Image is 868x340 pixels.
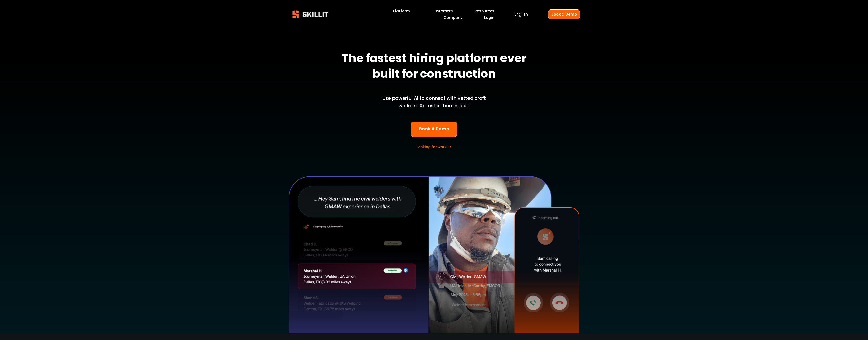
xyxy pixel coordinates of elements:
[474,8,494,14] a: folder dropdown
[474,8,494,14] span: Resources
[548,9,580,19] a: Book a Demo
[393,8,410,14] a: Platform
[411,122,457,137] a: Book A Demo
[288,7,333,22] img: Skillit
[431,8,453,14] a: Customers
[444,14,463,21] a: Company
[514,11,528,17] span: English
[342,49,529,85] strong: The fastest hiring platform ever built for construction
[417,144,451,149] a: Looking for work? >
[484,14,494,21] a: Login
[374,95,494,110] p: Use powerful AI to connect with vetted craft workers 10x faster than Indeed
[514,11,528,18] div: language picker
